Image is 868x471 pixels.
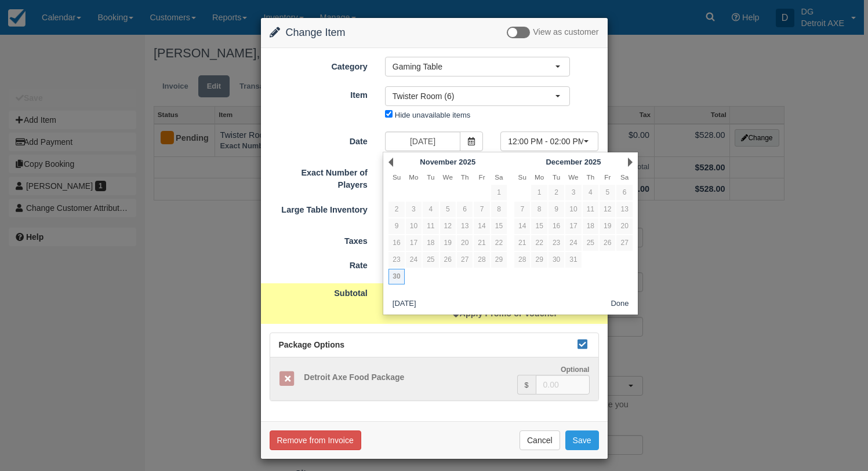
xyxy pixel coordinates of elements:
button: Gaming Table [385,57,570,76]
a: 6 [457,202,473,217]
span: Change Item [286,27,346,38]
a: 17 [565,218,581,234]
a: 10 [565,202,581,217]
a: 23 [549,235,564,251]
a: 12 [440,218,456,234]
a: 20 [457,235,473,251]
strong: Optional [561,366,590,374]
button: 12:00 PM - 02:00 PM [500,132,598,151]
label: Taxes [261,231,376,247]
a: 27 [457,252,473,268]
label: Hide unavailable items [395,111,470,119]
span: November [420,158,456,166]
a: 1 [531,185,547,200]
label: Rate [261,255,376,272]
a: 20 [616,218,632,234]
span: Saturday [620,173,629,181]
label: Exact Number of Players [261,163,376,191]
label: Item [261,85,376,101]
span: December [546,158,582,166]
a: 28 [474,252,489,268]
a: 25 [583,235,598,251]
a: Prev [388,158,393,167]
a: 7 [514,202,530,217]
span: View as customer [533,28,598,37]
a: 9 [549,202,564,217]
a: 22 [491,235,507,251]
a: 8 [531,202,547,217]
a: 18 [583,218,598,234]
a: 13 [457,218,473,234]
a: 29 [491,252,507,268]
a: 3 [406,202,422,217]
span: Monday [409,173,418,181]
span: 12:00 PM - 02:00 PM [508,136,583,147]
small: $ [525,381,529,389]
a: 3 [565,185,581,200]
a: 1 [491,185,507,200]
a: 10 [406,218,422,234]
label: Large Table Inventory [261,200,376,216]
a: 2 [549,185,564,200]
button: Save [565,430,599,450]
a: 26 [440,252,456,268]
a: Next [628,158,633,167]
label: Date [261,132,376,148]
a: 23 [388,252,404,268]
a: 6 [616,185,632,200]
a: 14 [514,218,530,234]
a: 22 [531,235,547,251]
label: Category [261,57,376,73]
span: Friday [479,173,485,181]
span: 2025 [584,158,601,166]
a: 4 [583,185,598,200]
a: 16 [388,235,404,251]
a: 14 [474,218,489,234]
a: Detroit Axe Food Package Optional $ [270,357,598,401]
span: Tuesday [553,173,560,181]
a: 15 [531,218,547,234]
a: 24 [565,235,581,251]
span: Twister Room (6) [393,90,555,102]
a: 15 [491,218,507,234]
span: Monday [535,173,544,181]
a: 4 [423,202,438,217]
a: 31 [565,252,581,268]
a: 21 [514,235,530,251]
span: Sunday [518,173,526,181]
span: Friday [604,173,611,181]
a: 18 [423,235,438,251]
span: Tuesday [427,173,434,181]
a: 26 [600,235,615,251]
a: 11 [423,218,438,234]
span: Gaming Table [393,61,555,72]
span: Sunday [393,173,401,181]
a: 19 [600,218,615,234]
span: Saturday [495,173,503,181]
a: 30 [388,269,404,284]
span: 2025 [459,158,475,166]
a: 13 [616,202,632,217]
a: 5 [600,185,615,200]
a: 2 [388,202,404,217]
button: [DATE] [388,297,420,312]
a: 7 [474,202,489,217]
button: Remove from Invoice [270,430,361,450]
a: 12 [600,202,615,217]
a: 9 [388,218,404,234]
a: 29 [531,252,547,268]
button: Cancel [520,430,560,450]
button: Twister Room (6) [385,86,570,106]
a: 16 [549,218,564,234]
span: Wednesday [443,173,453,181]
a: 24 [406,252,422,268]
a: 8 [491,202,507,217]
a: 25 [423,252,438,268]
span: Package Options [279,340,345,349]
a: 5 [440,202,456,217]
span: Thursday [587,173,595,181]
span: Thursday [461,173,469,181]
a: 27 [616,235,632,251]
a: 21 [474,235,489,251]
div: 18 @ $33.00 [376,257,608,276]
